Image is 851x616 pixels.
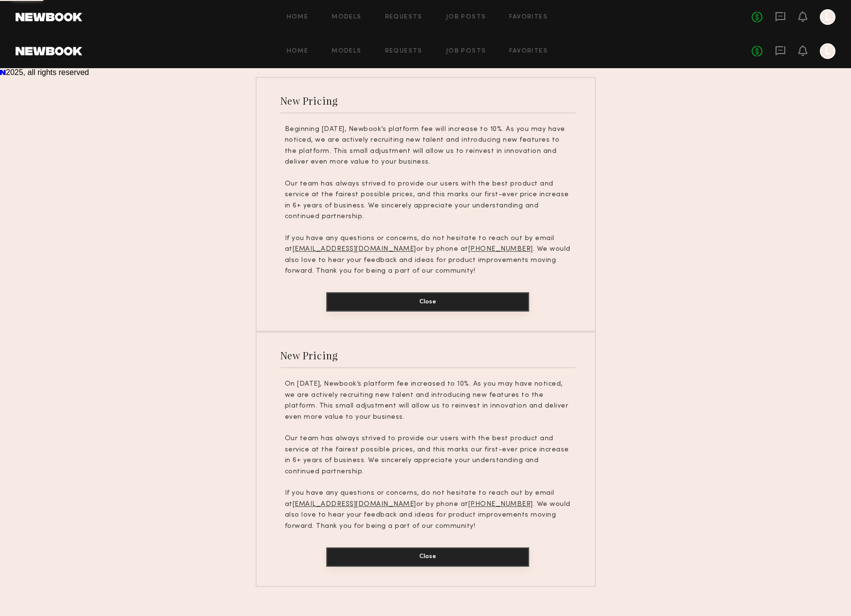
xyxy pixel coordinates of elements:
[332,48,361,55] a: Models
[509,48,548,55] a: Favorites
[285,488,571,532] p: If you have any questions or concerns, do not hesitate to reach out by email at or by phone at . ...
[326,547,529,567] button: Close
[446,48,486,55] a: Job Posts
[820,43,835,59] a: L
[332,14,361,20] a: Models
[285,233,571,277] p: If you have any questions or concerns, do not hesitate to reach out by email at or by phone at . ...
[293,501,416,507] u: [EMAIL_ADDRESS][DOMAIN_NAME]
[326,292,529,312] button: Close
[820,9,835,25] a: L
[293,246,416,252] u: [EMAIL_ADDRESS][DOMAIN_NAME]
[468,501,533,507] u: [PHONE_NUMBER]
[6,68,89,76] span: 2025, all rights reserved
[285,433,571,477] p: Our team has always strived to provide our users with the best product and service at the fairest...
[385,14,423,20] a: Requests
[468,246,533,252] u: [PHONE_NUMBER]
[385,48,423,55] a: Requests
[280,349,338,362] div: New Pricing
[509,14,548,20] a: Favorites
[446,14,486,20] a: Job Posts
[287,14,309,20] a: Home
[285,124,571,168] p: Beginning [DATE], Newbook’s platform fee will increase to 10%. As you may have noticed, we are ac...
[287,48,309,55] a: Home
[280,94,338,107] div: New Pricing
[285,379,571,423] p: On [DATE], Newbook’s platform fee increased to 10%. As you may have noticed, we are actively recr...
[285,179,571,223] p: Our team has always strived to provide our users with the best product and service at the fairest...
